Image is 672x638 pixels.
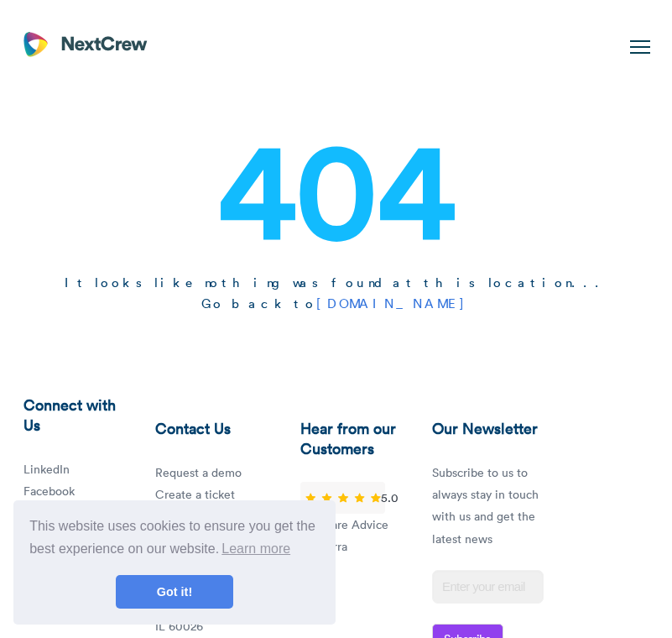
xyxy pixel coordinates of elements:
nav: main navigation [13,25,659,69]
a: menu [615,25,659,69]
a: learn more about cookies [219,536,293,562]
a: LinkedIn [23,461,70,477]
h2: It looks like nothing was found at this location... Go back to [20,272,652,314]
a: Request a demo [155,464,242,480]
a: Software Advice [300,516,388,532]
a: [DOMAIN_NAME] [316,295,471,311]
h5: Contact Us [155,395,280,438]
h5: Hear from our Customers [300,395,412,458]
a: Create a ticket [155,486,235,502]
img: stars-footer.svg [305,487,381,509]
span: 5.0 [300,482,385,513]
h5: Connect with Us [23,395,135,435]
div: cookieconsent [13,500,336,625]
a: [GEOGRAPHIC_DATA], IL 60026 [155,596,280,634]
input: Enter your email [432,570,544,604]
a: Subscribe to us to always stay in touch with us and get the latest news [432,464,539,546]
h1: 404 [20,109,652,260]
h5: Our Newsletter [432,395,544,438]
span: This website uses cookies to ensure you get the best experience on our website. [29,516,320,562]
a: dismiss cookie message [116,575,233,609]
a: Facebook [23,483,75,499]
